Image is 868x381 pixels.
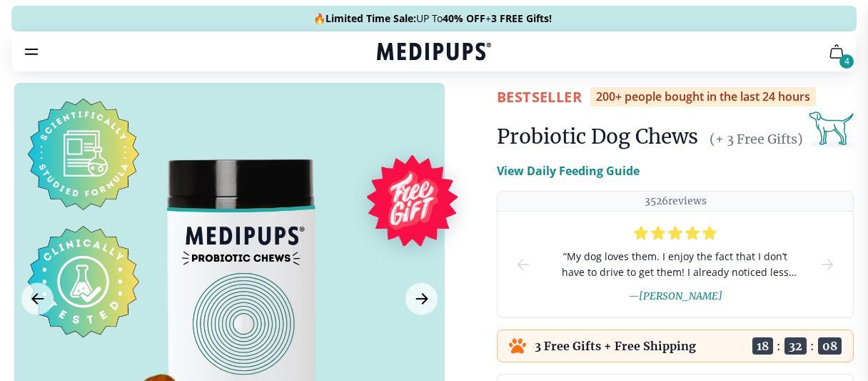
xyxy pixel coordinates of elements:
[819,34,854,69] button: cart
[628,290,722,302] span: — [PERSON_NAME]
[784,337,807,355] span: 32
[590,87,816,107] div: 200+ people bought in the last 24 hours
[818,337,842,355] span: 08
[645,194,707,208] p: 3526 reviews
[777,339,781,353] span: :
[497,87,582,107] span: BestSeller
[819,212,836,317] button: next-slide
[23,43,40,60] button: burger-menu
[810,339,814,353] span: :
[535,339,696,353] p: 3 Free Gifts + Free Shipping
[555,249,796,280] span: “ My dog loves them. I enjoy the fact that I don’t have to drive to get them! I already noticed l...
[515,212,532,317] button: prev-slide
[405,282,438,315] button: Next Image
[752,337,773,355] span: 18
[21,282,54,315] button: Previous Image
[710,131,803,147] span: (+ 3 Free Gifts)
[497,124,698,149] h1: Probiotic Dog Chews
[377,41,491,65] a: Medipups
[313,11,552,26] span: 🔥 UP To +
[497,162,640,179] p: View Daily Feeding Guide
[839,54,854,69] div: 4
